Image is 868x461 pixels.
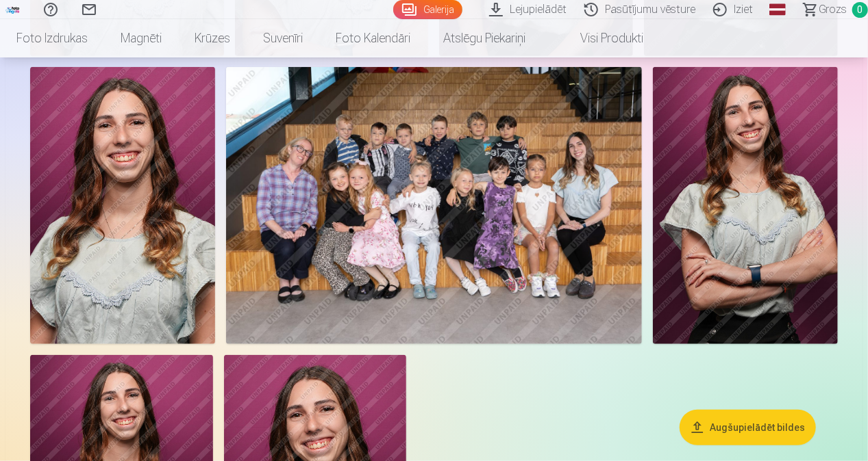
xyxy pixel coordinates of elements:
button: Augšupielādēt bildes [680,409,816,445]
img: /fa1 [5,5,21,14]
a: Krūzes [178,19,247,57]
a: Magnēti [104,19,178,57]
a: Atslēgu piekariņi [427,19,542,57]
a: Suvenīri [247,19,319,57]
span: Grozs [819,1,847,18]
span: 0 [852,2,868,18]
a: Visi produkti [542,19,660,57]
a: Foto kalendāri [319,19,427,57]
